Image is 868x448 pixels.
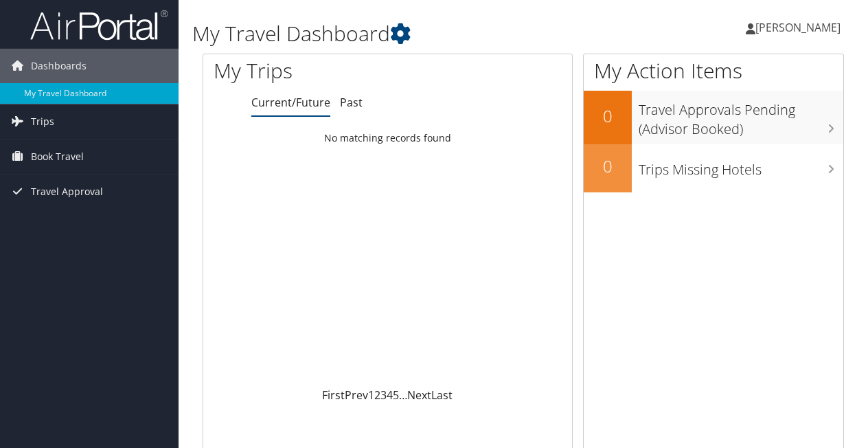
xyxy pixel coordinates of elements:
[345,388,368,403] a: Prev
[746,7,854,48] a: [PERSON_NAME]
[251,95,330,110] a: Current/Future
[399,388,407,403] span: …
[31,139,84,174] span: Book Travel
[639,93,843,139] h3: Travel Approvals Pending (Advisor Booked)
[387,388,393,403] a: 4
[203,126,572,150] td: No matching records found
[31,49,87,83] span: Dashboards
[214,56,408,85] h1: My Trips
[322,388,345,403] a: First
[374,388,380,403] a: 2
[755,20,841,35] span: [PERSON_NAME]
[368,388,374,403] a: 1
[639,153,843,179] h3: Trips Missing Hotels
[584,144,843,192] a: 0Trips Missing Hotels
[584,56,843,85] h1: My Action Items
[407,388,431,403] a: Next
[584,104,632,128] h2: 0
[340,95,363,110] a: Past
[31,104,54,139] span: Trips
[192,19,634,48] h1: My Travel Dashboard
[584,91,843,144] a: 0Travel Approvals Pending (Advisor Booked)
[584,155,632,178] h2: 0
[380,388,387,403] a: 3
[431,388,453,403] a: Last
[393,388,399,403] a: 5
[30,9,168,41] img: airportal-logo.png
[31,175,103,209] span: Travel Approval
